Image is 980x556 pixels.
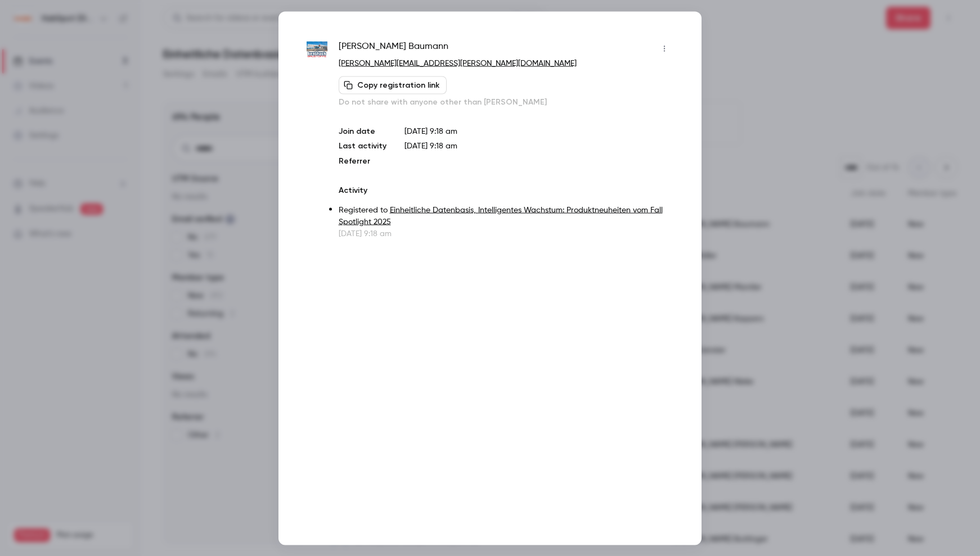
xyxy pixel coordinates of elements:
[307,40,327,61] img: benthack.de
[339,59,577,67] a: [PERSON_NAME][EMAIL_ADDRESS][PERSON_NAME][DOMAIN_NAME]
[339,96,673,107] p: Do not share with anyone other than [PERSON_NAME]
[339,76,447,94] button: Copy registration link
[339,228,673,239] p: [DATE] 9:18 am
[404,142,457,150] span: [DATE] 9:18 am
[339,206,663,225] a: Einheitliche Datenbasis, Intelligentes Wachstum: Produktneuheiten vom Fall Spotlight 2025
[339,204,673,228] p: Registered to
[404,125,673,137] p: [DATE] 9:18 am
[339,155,386,166] p: Referrer
[339,125,386,137] p: Join date
[339,39,448,57] span: [PERSON_NAME] Baumann
[339,184,673,196] p: Activity
[339,140,386,152] p: Last activity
